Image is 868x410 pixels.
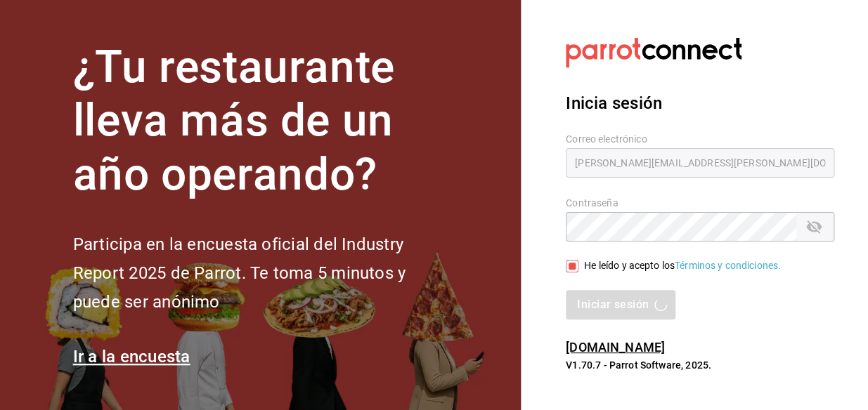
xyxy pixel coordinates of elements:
[584,258,781,273] div: He leído y acepto los
[73,230,453,316] h2: Participa en la encuesta oficial del Industry Report 2025 de Parrot. Te toma 5 minutos y puede se...
[566,358,834,372] p: V1.70.7 - Parrot Software, 2025.
[566,197,834,207] label: Contraseña
[73,41,453,202] h1: ¿Tu restaurante lleva más de un año operando?
[675,260,781,271] a: Términos y condiciones.
[566,91,834,116] h3: Inicia sesión
[73,347,190,366] a: Ir a la encuesta
[566,133,834,143] label: Correo electrónico
[566,340,665,355] a: [DOMAIN_NAME]
[566,148,834,178] input: Ingresa tu correo electrónico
